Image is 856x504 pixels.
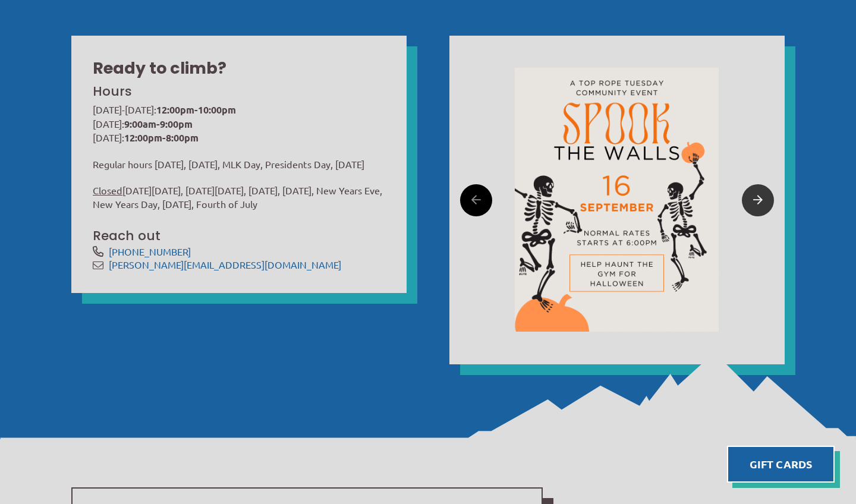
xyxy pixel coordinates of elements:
[124,118,193,130] strong: 9:00am-9:00pm
[93,83,383,100] h3: Hours
[93,227,385,245] h3: Reach out
[109,245,191,257] a: [PHONE_NUMBER]
[93,184,385,210] p: [DATE][DATE], [DATE][DATE], [DATE], [DATE], New Years Eve, New Years Day, [DATE], Fourth of July
[93,184,122,196] span: Closed
[124,131,199,144] strong: 12:00pm-8:00pm
[93,103,385,145] p: [DATE]-[DATE]: [DATE]: [DATE]:
[93,57,385,80] h2: Ready to climb?
[109,259,341,270] a: [PERSON_NAME][EMAIL_ADDRESS][DOMAIN_NAME]
[93,157,385,171] p: Regular hours [DATE], [DATE], MLK Day, Presidents Day, [DATE]
[156,103,236,116] strong: 12:00pm-10:00pm
[515,68,719,332] img: Image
